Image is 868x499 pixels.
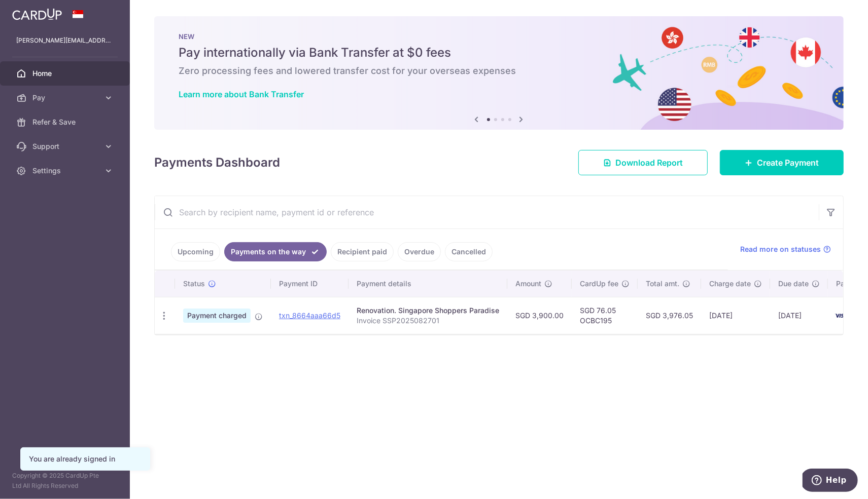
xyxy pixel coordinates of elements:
a: Payments on the way [224,242,327,261]
div: Renovation. Singapore Shoppers Paradise [357,305,499,316]
span: Download Report [615,157,683,169]
iframe: Opens a widget where you can find more information [803,469,858,494]
span: Settings [32,166,99,176]
a: Create Payment [720,150,844,175]
th: Payment ID [271,271,349,297]
a: Download Report [578,150,708,175]
td: SGD 3,900.00 [507,297,572,334]
span: Payment charged [183,309,251,323]
p: [PERSON_NAME][EMAIL_ADDRESS][DOMAIN_NAME] [16,35,114,46]
a: Cancelled [445,242,493,261]
h5: Pay internationally via Bank Transfer at $0 fees [179,45,819,61]
a: Learn more about Bank Transfer [179,89,304,99]
h4: Payments Dashboard [154,153,280,172]
span: Status [183,279,205,289]
td: SGD 76.05 OCBC195 [572,297,638,334]
span: CardUp fee [580,279,618,289]
span: Amount [515,279,541,289]
img: CardUp [12,8,62,20]
span: Read more on statuses [740,244,821,254]
a: Read more on statuses [740,244,831,254]
span: Charge date [709,279,751,289]
p: Invoice SSP2025082701 [357,316,499,326]
img: Bank Card [831,310,851,322]
span: Refer & Save [32,117,99,127]
td: [DATE] [701,297,770,334]
a: Upcoming [171,242,220,261]
img: Bank transfer banner [154,16,844,130]
td: [DATE] [770,297,828,334]
p: NEW [179,32,819,41]
td: SGD 3,976.05 [638,297,701,334]
span: Due date [778,279,809,289]
th: Payment details [349,271,507,297]
span: Pay [32,93,99,103]
a: Recipient paid [331,242,394,261]
span: Home [32,68,99,79]
div: You are already signed in [29,454,142,464]
span: Support [32,141,99,151]
h6: Zero processing fees and lowered transfer cost for your overseas expenses [179,65,819,77]
span: Create Payment [757,157,819,169]
a: txn_8664aaa66d5 [279,311,340,320]
span: Total amt. [646,279,679,289]
input: Search by recipient name, payment id or reference [155,196,819,228]
a: Overdue [398,242,441,261]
